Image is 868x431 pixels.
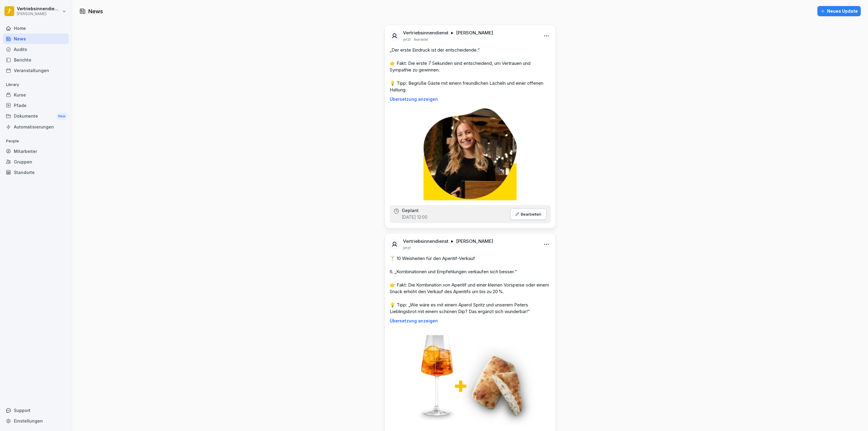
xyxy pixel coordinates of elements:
a: Mitarbeiter [3,146,69,157]
p: Bearbeiten [521,212,541,217]
p: [PERSON_NAME] [456,238,493,244]
a: Berichte [3,55,69,65]
p: jetzt [403,246,411,250]
a: Audits [3,44,69,55]
img: g2sav21xnkilg2851ekgkkp5.png [423,106,517,200]
a: Pfade [3,100,69,111]
a: Kurse [3,90,69,100]
div: Support [3,405,69,416]
a: News [3,33,69,44]
p: [DATE] 12:00 [402,214,427,220]
p: Vertriebsinnendienst [403,238,448,244]
p: Geplant [402,208,419,213]
a: Einstellungen [3,416,69,426]
div: New [57,113,67,120]
p: jetzt [403,37,411,42]
a: Home [3,23,69,33]
a: Standorte [3,167,69,178]
div: Dokumente [3,111,69,122]
p: People [3,136,69,146]
p: „Der erste Eindruck ist der entscheidende.“ 👉 Fakt: Die erste 7 Sekunden sind entscheidend, um Ve... [390,47,551,93]
p: Library [3,80,69,90]
a: Gruppen [3,157,69,167]
p: Vertriebsinnendienst [403,30,448,36]
p: [PERSON_NAME] [456,30,493,36]
p: [PERSON_NAME] [17,12,61,16]
p: Bearbeitet [414,37,428,42]
button: Neues Update [817,6,861,16]
div: Neues Update [820,8,858,14]
a: Veranstaltungen [3,65,69,76]
button: Bearbeiten [510,208,546,220]
img: xn9lv6qooybyqwwwbutzgd1f.png [396,328,544,429]
p: Vertriebsinnendienst [17,6,61,11]
p: Übersetzung anzeigen [390,318,551,323]
p: Übersetzung anzeigen [390,97,551,102]
a: Automatisierungen [3,122,69,132]
a: DokumenteNew [3,111,69,122]
h1: News [88,7,103,15]
p: 🍸 10 Weisheiten für den Aperitif-Verkauf 6. „Kombinationen und Empfehlungen verkaufen sich besser... [390,255,551,315]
